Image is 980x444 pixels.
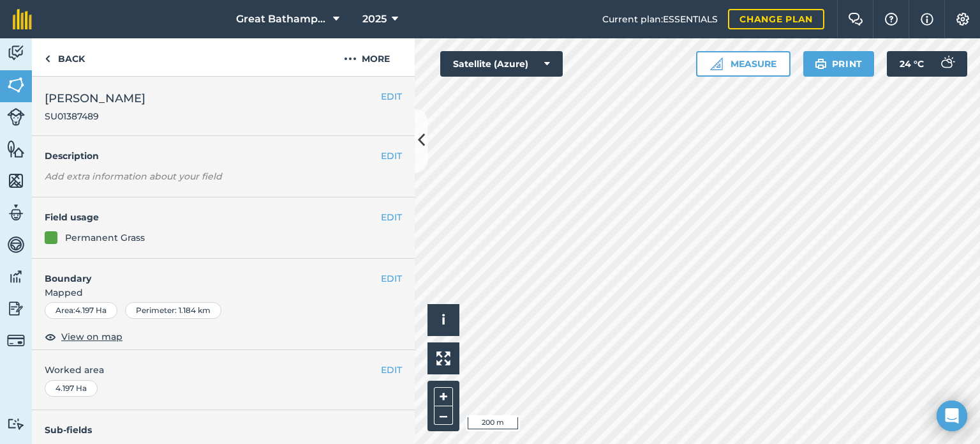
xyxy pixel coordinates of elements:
img: svg+xml;base64,PD94bWwgdmVyc2lvbj0iMS4wIiBlbmNvZGluZz0idXRmLTgiPz4KPCEtLSBHZW5lcmF0b3I6IEFkb2JlIE... [934,51,960,77]
button: EDIT [381,89,402,103]
span: [PERSON_NAME] [45,89,145,107]
img: svg+xml;base64,PHN2ZyB4bWxucz0iaHR0cDovL3d3dy53My5vcmcvMjAwMC9zdmciIHdpZHRoPSI5IiBoZWlnaHQ9IjI0Ii... [45,51,50,66]
div: Area : 4.197 Ha [45,302,117,319]
span: 2025 [362,11,387,27]
h4: Sub-fields [32,423,415,437]
img: svg+xml;base64,PD94bWwgdmVyc2lvbj0iMS4wIiBlbmNvZGluZz0idXRmLTgiPz4KPCEtLSBHZW5lcmF0b3I6IEFkb2JlIE... [7,203,25,222]
img: A question mark icon [884,13,899,26]
img: Ruler icon [710,57,723,70]
button: Measure [696,51,791,77]
div: Perimeter : 1.184 km [125,302,221,319]
img: svg+xml;base64,PD94bWwgdmVyc2lvbj0iMS4wIiBlbmNvZGluZz0idXRmLTgiPz4KPCEtLSBHZW5lcmF0b3I6IEFkb2JlIE... [7,299,25,318]
span: Worked area [45,363,402,377]
div: Open Intercom Messenger [937,401,967,431]
button: Satellite (Azure) [440,51,563,77]
button: EDIT [381,363,402,377]
img: svg+xml;base64,PD94bWwgdmVyc2lvbj0iMS4wIiBlbmNvZGluZz0idXRmLTgiPz4KPCEtLSBHZW5lcmF0b3I6IEFkb2JlIE... [7,108,25,126]
button: EDIT [381,210,402,224]
img: svg+xml;base64,PHN2ZyB4bWxucz0iaHR0cDovL3d3dy53My5vcmcvMjAwMC9zdmciIHdpZHRoPSI1NiIgaGVpZ2h0PSI2MC... [7,171,25,190]
img: svg+xml;base64,PHN2ZyB4bWxucz0iaHR0cDovL3d3dy53My5vcmcvMjAwMC9zdmciIHdpZHRoPSIxNyIgaGVpZ2h0PSIxNy... [921,11,933,27]
img: svg+xml;base64,PHN2ZyB4bWxucz0iaHR0cDovL3d3dy53My5vcmcvMjAwMC9zdmciIHdpZHRoPSI1NiIgaGVpZ2h0PSI2MC... [7,139,25,158]
button: – [434,406,453,425]
div: 4.197 Ha [45,380,98,397]
button: + [434,387,453,406]
button: EDIT [381,149,402,163]
span: 24 ° C [900,51,924,77]
img: svg+xml;base64,PHN2ZyB4bWxucz0iaHR0cDovL3d3dy53My5vcmcvMjAwMC9zdmciIHdpZHRoPSI1NiIgaGVpZ2h0PSI2MC... [7,75,25,95]
img: svg+xml;base64,PD94bWwgdmVyc2lvbj0iMS4wIiBlbmNvZGluZz0idXRmLTgiPz4KPCEtLSBHZW5lcmF0b3I6IEFkb2JlIE... [7,267,25,286]
div: Permanent Grass [65,231,145,245]
h4: Field usage [45,210,381,224]
span: Current plan : ESSENTIALS [602,12,718,26]
span: Mapped [32,286,415,300]
button: Print [803,51,875,77]
button: 24 °C [887,51,967,77]
a: Back [32,38,98,76]
img: A cog icon [955,13,970,26]
span: i [442,312,445,328]
a: Change plan [728,9,824,29]
img: svg+xml;base64,PD94bWwgdmVyc2lvbj0iMS4wIiBlbmNvZGluZz0idXRmLTgiPz4KPCEtLSBHZW5lcmF0b3I6IEFkb2JlIE... [7,43,25,63]
img: svg+xml;base64,PD94bWwgdmVyc2lvbj0iMS4wIiBlbmNvZGluZz0idXRmLTgiPz4KPCEtLSBHZW5lcmF0b3I6IEFkb2JlIE... [7,332,25,349]
img: svg+xml;base64,PD94bWwgdmVyc2lvbj0iMS4wIiBlbmNvZGluZz0idXRmLTgiPz4KPCEtLSBHZW5lcmF0b3I6IEFkb2JlIE... [7,418,25,430]
em: Add extra information about your field [45,171,222,182]
h4: Boundary [32,259,381,286]
img: fieldmargin Logo [13,9,32,29]
img: svg+xml;base64,PHN2ZyB4bWxucz0iaHR0cDovL3d3dy53My5vcmcvMjAwMC9zdmciIHdpZHRoPSIyMCIgaGVpZ2h0PSIyNC... [344,51,357,66]
span: View on map [61,330,122,344]
button: View on map [45,329,122,344]
img: Four arrows, one pointing top left, one top right, one bottom right and the last bottom left [436,351,450,365]
button: i [427,304,459,336]
span: SU01387489 [45,110,145,123]
h4: Description [45,149,402,163]
img: svg+xml;base64,PD94bWwgdmVyc2lvbj0iMS4wIiBlbmNvZGluZz0idXRmLTgiPz4KPCEtLSBHZW5lcmF0b3I6IEFkb2JlIE... [7,235,25,254]
span: Great Bathampton [236,11,328,27]
img: svg+xml;base64,PHN2ZyB4bWxucz0iaHR0cDovL3d3dy53My5vcmcvMjAwMC9zdmciIHdpZHRoPSIxOSIgaGVpZ2h0PSIyNC... [815,56,827,72]
img: Two speech bubbles overlapping with the left bubble in the forefront [848,13,863,26]
button: EDIT [381,272,402,286]
img: svg+xml;base64,PHN2ZyB4bWxucz0iaHR0cDovL3d3dy53My5vcmcvMjAwMC9zdmciIHdpZHRoPSIxOCIgaGVpZ2h0PSIyNC... [45,329,56,344]
button: More [319,38,415,76]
